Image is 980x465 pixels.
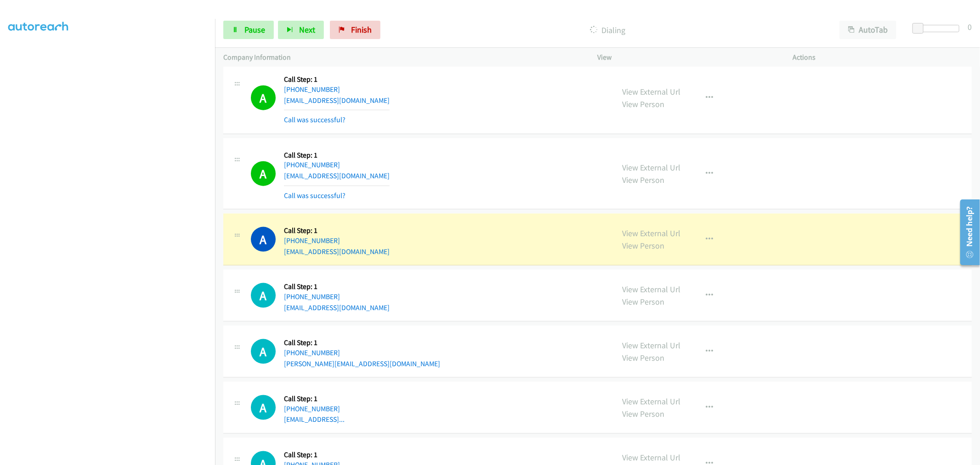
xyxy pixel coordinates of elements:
h1: A [251,283,276,308]
iframe: To enrich screen reader interactions, please activate Accessibility in Grammarly extension settings [8,27,215,464]
a: View Person [623,99,665,109]
a: Finish [330,21,380,39]
a: Call was successful? [284,115,346,124]
a: [EMAIL_ADDRESS][DOMAIN_NAME] [284,247,390,256]
h5: Call Step: 1 [284,75,390,84]
div: The call is yet to be attempted [251,395,276,420]
a: [PHONE_NUMBER] [284,404,340,413]
a: [PERSON_NAME][EMAIL_ADDRESS][DOMAIN_NAME] [284,359,440,368]
a: Pause [223,21,274,39]
h5: Call Step: 1 [284,282,390,291]
a: [PHONE_NUMBER] [284,348,340,357]
span: Next [299,24,315,35]
a: [EMAIL_ADDRESS][DOMAIN_NAME] [284,96,390,105]
a: View Person [623,240,665,251]
a: [EMAIL_ADDRESS][DOMAIN_NAME] [284,171,390,180]
iframe: Resource Center [954,196,980,269]
p: View [598,52,776,63]
a: View External Url [623,452,681,463]
a: View Person [623,296,665,307]
a: View Person [623,175,665,185]
h1: A [251,161,276,186]
a: [PHONE_NUMBER] [284,160,340,169]
a: [PHONE_NUMBER] [284,292,340,301]
button: Next [278,21,324,39]
a: View External Url [623,86,681,97]
p: Actions [793,52,972,63]
h5: Call Step: 1 [284,151,390,160]
span: Finish [351,24,372,35]
h1: A [251,395,276,420]
h1: A [251,85,276,110]
a: [PHONE_NUMBER] [284,236,340,245]
a: Call was successful? [284,191,346,200]
h5: Call Step: 1 [284,394,345,403]
div: The call is yet to be attempted [251,339,276,364]
h5: Call Step: 1 [284,450,390,459]
span: Pause [244,24,265,35]
div: The call is yet to be attempted [251,283,276,308]
a: [EMAIL_ADDRESS]... [284,415,345,424]
button: AutoTab [839,21,896,39]
a: View External Url [623,396,681,407]
a: [EMAIL_ADDRESS][DOMAIN_NAME] [284,303,390,312]
a: View Person [623,408,665,419]
p: Company Information [223,52,581,63]
a: View External Url [623,284,681,295]
a: View External Url [623,162,681,173]
p: Dialing [393,24,823,36]
a: [PHONE_NUMBER] [284,85,340,94]
h1: A [251,339,276,364]
a: View Person [623,352,665,363]
h5: Call Step: 1 [284,226,390,235]
h5: Call Step: 1 [284,338,440,347]
h1: A [251,227,276,252]
a: View External Url [623,340,681,351]
div: 0 [968,21,972,33]
div: Delay between calls (in seconds) [917,25,959,32]
a: View External Url [623,228,681,238]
